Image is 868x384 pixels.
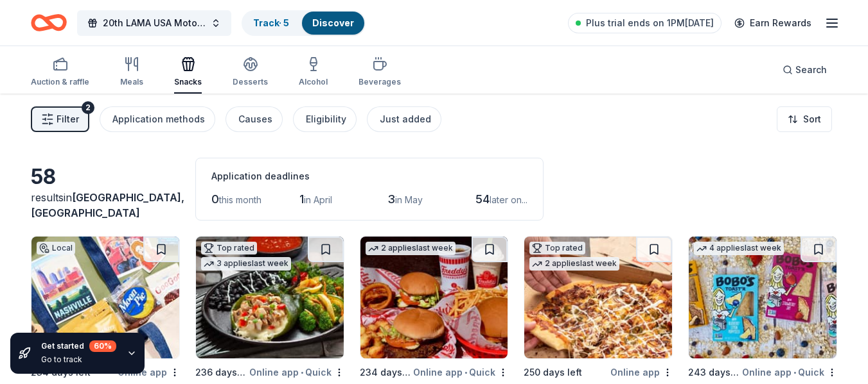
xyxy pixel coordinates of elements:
img: Image for Made in TN [31,237,179,358]
div: Meals [120,77,143,87]
span: Filter [57,112,79,127]
span: later on... [490,194,527,205]
img: Image for Freddy's Frozen Custard & Steakburgers [360,237,508,358]
a: Earn Rewards [727,12,819,35]
div: 60 % [89,340,116,352]
span: Search [795,62,827,78]
button: Sort [777,106,832,132]
span: 3 [387,192,395,206]
div: 58 [31,164,180,190]
button: Causes [226,106,283,132]
span: • [793,367,796,378]
button: Meals [120,51,143,94]
span: • [301,367,303,378]
button: Track· 5Discover [242,10,366,36]
span: 20th LAMA USA Motor Touring Rally [103,15,206,31]
a: Track· 5 [253,17,289,28]
span: • [465,367,467,378]
button: Filter2 [31,106,89,132]
div: Top rated [529,242,585,255]
button: 20th LAMA USA Motor Touring Rally [77,10,231,36]
span: Plus trial ends on 1PM[DATE] [586,15,714,31]
img: Image for Casey's [524,237,672,358]
span: Sort [803,112,821,127]
span: 0 [211,192,219,206]
div: 2 applies last week [366,242,456,255]
div: 250 days left [524,365,582,380]
div: Beverages [359,77,401,87]
div: Application methods [112,112,205,127]
button: Auction & raffle [31,51,89,94]
button: Eligibility [293,106,357,132]
span: in [31,191,184,219]
div: Online app Quick [249,364,344,380]
span: 54 [475,192,490,206]
div: Get started [41,340,116,352]
div: Online app Quick [413,364,508,380]
a: Plus trial ends on 1PM[DATE] [568,13,722,33]
div: Eligibility [306,112,346,127]
div: Causes [238,112,272,127]
span: in May [395,194,423,205]
button: Desserts [233,51,268,94]
span: in April [304,194,332,205]
div: Application deadlines [211,169,527,184]
div: Online app [610,364,673,380]
span: 1 [299,192,304,206]
div: Just added [380,112,431,127]
div: 236 days left [195,365,247,380]
div: 4 applies last week [694,242,784,255]
div: 3 applies last week [201,257,291,271]
div: Auction & raffle [31,77,89,87]
img: Image for Bobo's Bakery [689,237,837,358]
div: Snacks [174,77,202,87]
button: Application methods [100,106,215,132]
button: Alcohol [299,51,328,94]
div: Local [37,242,75,255]
span: [GEOGRAPHIC_DATA], [GEOGRAPHIC_DATA] [31,191,184,219]
div: 234 days left [360,365,411,380]
a: Home [31,8,67,38]
a: Discover [312,17,354,28]
div: 243 days left [688,365,740,380]
img: Image for Abuelo's [196,237,344,358]
div: 2 [82,101,94,114]
div: Desserts [233,77,268,87]
div: Online app Quick [742,364,837,380]
div: results [31,190,180,221]
button: Snacks [174,51,202,94]
div: Alcohol [299,77,328,87]
div: Go to track [41,355,116,365]
span: this month [219,194,261,205]
button: Beverages [359,51,401,94]
div: Top rated [201,242,257,255]
button: Search [772,57,837,83]
button: Just added [367,106,441,132]
div: 2 applies last week [529,257,619,271]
